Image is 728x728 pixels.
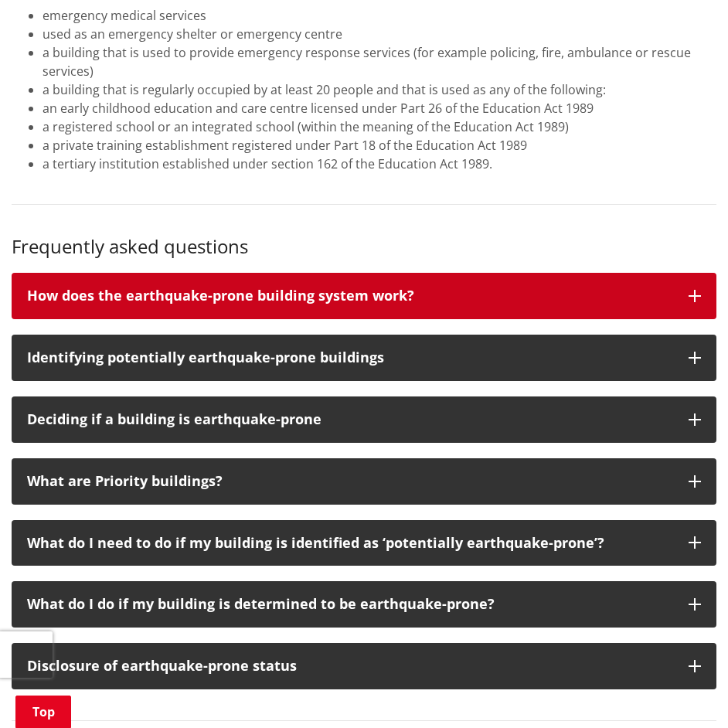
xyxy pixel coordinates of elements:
p: What are Priority buildings? [27,474,673,489]
button: Identifying potentially earthquake-prone buildings [12,335,716,381]
button: How does the earthquake-prone building system work? [12,273,716,319]
button: What do I need to do if my building is identified as ‘potentially earthquake-prone’? [12,520,716,566]
li: an early childhood education and care centre licensed under Part 26 of the Education Act 1989 [43,99,716,117]
li: a tertiary institution established under section 162 of the Education Act 1989. [43,155,716,173]
div: What do I need to do if my building is identified as ‘potentially earthquake-prone’? [27,536,673,551]
li: a building that is used to provide emergency response services (for example policing, fire, ambul... [43,43,716,80]
a: Top [15,696,71,728]
p: What do I do if my building is determined to be earthquake-prone? [27,597,673,612]
p: Deciding if a building is earthquake-prone [27,412,673,427]
button: Deciding if a building is earthquake-prone [12,396,716,443]
li: a building that is regularly occupied by at least 20 people and that is used as any of the follow... [43,80,716,99]
p: Identifying potentially earthquake-prone buildings [27,350,673,366]
li: a registered school or an integrated school (within the meaning of the Education Act 1989) [43,117,716,136]
iframe: Messenger Launcher [657,663,713,719]
button: What do I do if my building is determined to be earthquake-prone? [12,581,716,628]
button: Disclosure of earthquake-prone status [12,643,716,689]
li: emergency medical services [43,6,716,25]
p: Disclosure of earthquake-prone status [27,658,673,674]
button: What are Priority buildings? [12,458,716,505]
li: a private training establishment registered under Part 18 of the Education Act 1989 [43,136,716,155]
h3: Frequently asked questions [12,236,716,258]
p: How does the earthquake-prone building system work? [27,288,673,304]
li: used as an emergency shelter or emergency centre [43,25,716,43]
